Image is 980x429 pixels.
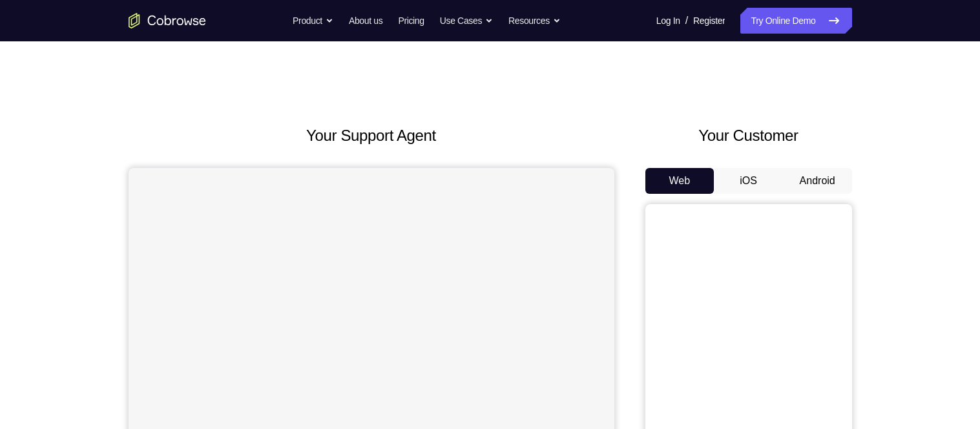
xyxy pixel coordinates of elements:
[508,8,561,34] button: Resources
[293,8,333,34] button: Product
[129,13,206,28] a: Go to the home page
[645,124,852,147] h2: Your Customer
[645,168,714,194] button: Web
[693,8,725,34] a: Register
[440,8,493,34] button: Use Cases
[656,8,680,34] a: Log In
[714,168,783,194] button: iOS
[740,8,851,34] a: Try Online Demo
[349,8,382,34] a: About us
[129,124,614,147] h2: Your Support Agent
[398,8,424,34] a: Pricing
[783,168,852,194] button: Android
[685,13,688,28] span: /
